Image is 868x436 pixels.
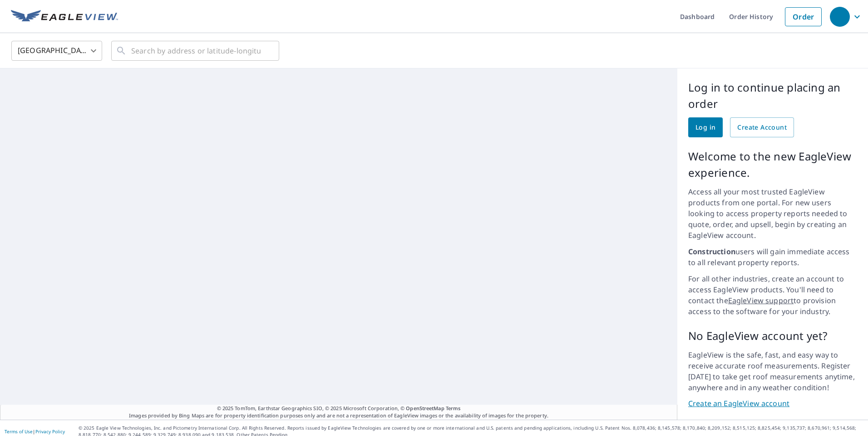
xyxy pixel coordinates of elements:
a: Order [785,7,822,26]
a: Terms [446,405,461,412]
a: Terms of Use [5,428,33,435]
p: users will gain immediate access to all relevant property reports. [688,246,857,268]
a: EagleView support [728,296,794,305]
p: Welcome to the new EagleView experience. [688,148,857,181]
p: No EagleView account yet? [688,328,857,344]
p: EagleView is the safe, fast, and easy way to receive accurate roof measurements. Register [DATE] ... [688,349,857,393]
a: Log in [688,117,723,137]
p: Access all your most trusted EagleView products from one portal. For new users looking to access ... [688,186,857,241]
a: OpenStreetMap [406,405,444,412]
span: Create Account [737,122,787,133]
input: Search by address or latitude-longitude [131,38,261,63]
img: EV Logo [11,10,118,24]
a: Create an EagleView account [688,398,857,409]
span: © 2025 TomTom, Earthstar Geographics SIO, © 2025 Microsoft Corporation, © [217,405,461,412]
p: | [5,429,65,434]
p: For all other industries, create an account to access EagleView products. You'll need to contact ... [688,273,857,317]
a: Create Account [730,117,794,137]
span: Log in [695,122,715,133]
strong: Construction [688,247,735,257]
a: Privacy Policy [35,428,65,435]
div: [GEOGRAPHIC_DATA] [11,38,102,63]
p: Log in to continue placing an order [688,79,857,112]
